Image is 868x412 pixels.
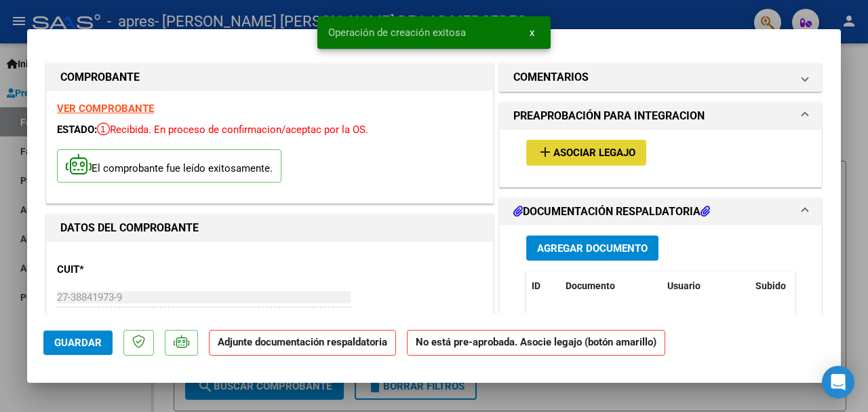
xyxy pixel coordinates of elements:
[526,271,560,301] datatable-header-cell: ID
[526,140,646,165] button: Asociar Legajo
[526,236,658,261] button: Agregar Documento
[553,147,635,160] span: Asociar Legajo
[662,271,750,301] datatable-header-cell: Usuario
[57,149,281,183] p: El comprobante fue leído exitosamente.
[97,124,368,136] span: Recibida. En proceso de confirmacion/aceptac por la OS.
[530,26,534,39] span: x
[750,271,818,301] datatable-header-cell: Subido
[407,330,665,356] strong: No está pre-aprobada. Asocie legajo (botón amarillo)
[57,102,154,115] a: VER COMPROBANTE
[667,280,701,291] span: Usuario
[513,204,710,220] h1: DOCUMENTACIÓN RESPALDATORIA
[755,280,786,291] span: Subido
[537,242,648,255] span: Agregar Documento
[519,20,545,45] button: x
[54,337,102,349] span: Guardar
[560,271,662,301] datatable-header-cell: Documento
[513,69,589,86] h1: COMENTARIOS
[60,71,140,83] strong: COMPROBANTE
[500,64,821,91] mat-expansion-panel-header: COMENTARIOS
[328,26,466,39] span: Operación de creación exitosa
[500,102,821,130] mat-expansion-panel-header: PREAPROBACIÓN PARA INTEGRACION
[532,280,540,291] span: ID
[500,130,821,186] div: PREAPROBACIÓN PARA INTEGRACION
[43,331,113,355] button: Guardar
[57,262,184,278] p: CUIT
[218,336,387,348] strong: Adjunte documentación respaldatoria
[566,280,615,291] span: Documento
[57,124,97,136] span: ESTADO:
[822,366,854,398] div: Open Intercom Messenger
[513,108,705,124] h1: PREAPROBACIÓN PARA INTEGRACION
[500,198,821,225] mat-expansion-panel-header: DOCUMENTACIÓN RESPALDATORIA
[537,144,553,160] mat-icon: add
[60,221,199,234] strong: DATOS DEL COMPROBANTE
